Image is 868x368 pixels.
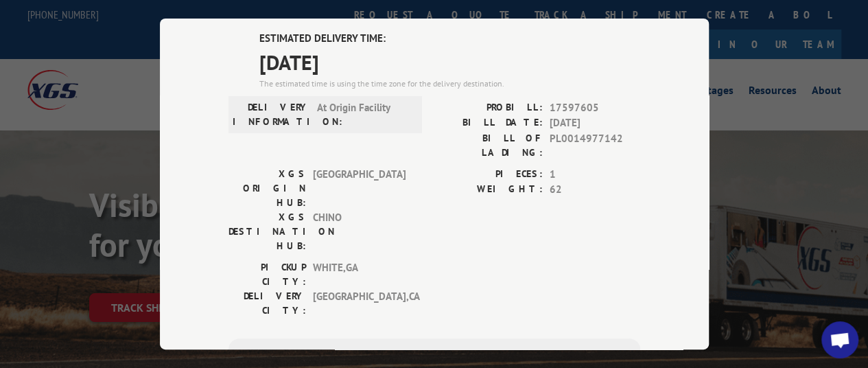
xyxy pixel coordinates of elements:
[313,260,406,288] span: WHITE , GA
[821,321,858,358] a: Open chat
[233,100,310,128] label: DELIVERY INFORMATION:
[228,209,306,253] label: XGS DESTINATION HUB:
[313,288,406,317] span: [GEOGRAPHIC_DATA] , CA
[259,31,640,47] label: ESTIMATED DELIVERY TIME:
[434,182,543,198] label: WEIGHT:
[550,166,640,182] span: 1
[228,166,306,209] label: XGS ORIGIN HUB:
[259,46,640,77] span: [DATE]
[434,100,543,115] label: PROBILL:
[313,209,406,253] span: CHINO
[434,130,543,159] label: BILL OF LADING:
[228,260,306,288] label: PICKUP CITY:
[259,77,640,89] div: The estimated time is using the time zone for the delivery destination.
[228,288,306,317] label: DELIVERY CITY:
[550,182,640,198] span: 62
[550,130,640,159] span: PL0014977142
[317,100,410,128] span: At Origin Facility
[434,166,543,182] label: PIECES:
[313,166,406,209] span: [GEOGRAPHIC_DATA]
[550,115,640,131] span: [DATE]
[550,100,640,115] span: 17597605
[434,115,543,131] label: BILL DATE:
